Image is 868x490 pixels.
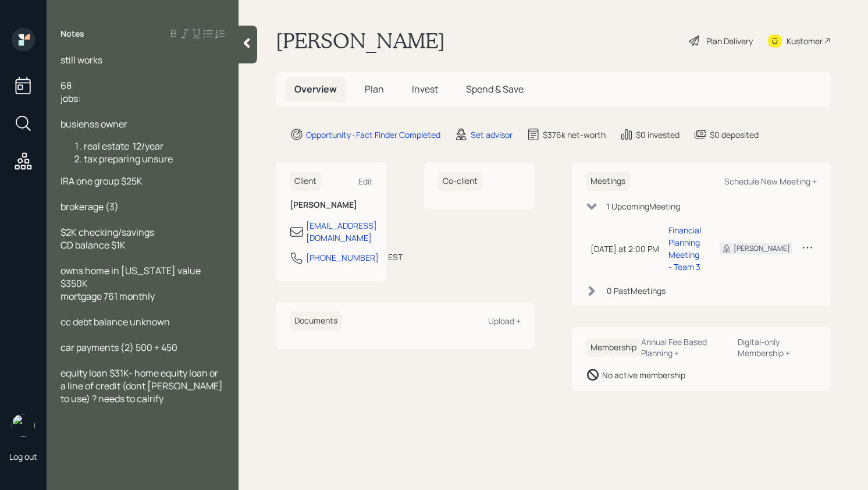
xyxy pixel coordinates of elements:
[61,264,202,303] span: owns home in [US_STATE] value $350K mortgage 761 monthly
[290,311,342,331] h6: Documents
[471,129,513,141] div: Set advisor
[641,336,728,358] div: Annual Fee Based Planning +
[438,172,482,191] h6: Co-client
[668,224,701,273] div: Financial Planning Meeting - Team 3
[9,451,37,462] div: Log out
[61,54,102,66] span: still works
[706,35,753,47] div: Plan Delivery
[488,315,521,326] div: Upload +
[61,200,119,213] span: brokerage (3)
[61,175,143,187] span: IRA one group $25K
[365,83,384,95] span: Plan
[388,251,403,263] div: EST
[61,79,81,105] span: 68 jobs:
[306,129,440,141] div: Opportunity · Fact Finder Completed
[61,315,170,328] span: cc debt balance unknown
[738,336,817,358] div: Digital-only Membership +
[61,341,177,354] span: car payments (2) 500 + 450
[290,172,321,191] h6: Client
[290,200,373,210] h6: [PERSON_NAME]
[543,129,606,141] div: $376k net-worth
[276,28,445,54] h1: [PERSON_NAME]
[306,251,379,264] div: [PHONE_NUMBER]
[12,414,35,437] img: aleksandra-headshot.png
[607,200,680,212] div: 1 Upcoming Meeting
[787,35,823,47] div: Kustomer
[358,176,373,187] div: Edit
[636,129,680,141] div: $0 invested
[84,152,173,165] span: tax preparing unsure
[294,83,337,95] span: Overview
[586,172,630,191] h6: Meetings
[602,369,685,381] div: No active membership
[734,243,790,254] div: [PERSON_NAME]
[84,140,163,152] span: real estate 12/year
[306,219,377,244] div: [EMAIL_ADDRESS][DOMAIN_NAME]
[586,338,641,357] h6: Membership
[710,129,759,141] div: $0 deposited
[724,176,817,187] div: Schedule New Meeting +
[61,226,154,251] span: $2K checking/savings CD balance $1K
[61,28,84,40] label: Notes
[590,243,659,255] div: [DATE] at 2:00 PM
[61,367,225,405] span: equity loan $31K- home equity loan or a line of credit (dont [PERSON_NAME] to use) ? needs to cal...
[607,285,666,297] div: 0 Past Meeting s
[466,83,524,95] span: Spend & Save
[61,118,127,130] span: busienss owner
[412,83,438,95] span: Invest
